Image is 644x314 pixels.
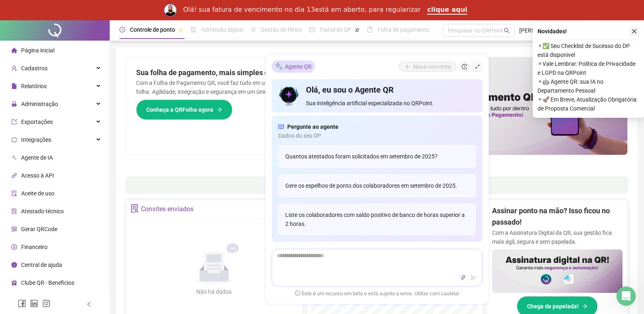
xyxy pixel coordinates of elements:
[261,26,302,33] span: Gestão de férias
[250,27,256,32] span: sun
[119,27,125,32] span: clock-circle
[295,290,300,296] span: exclamation-circle
[136,100,232,120] button: Conheça a QRFolha agora
[130,204,139,213] span: solution
[272,61,315,73] div: Agente QR
[141,202,193,216] div: Convites enviados
[538,77,639,95] span: ⚬ 🤖 Agente QR: sua IA no Departamento Pessoal
[177,287,252,296] div: Não há dados
[42,299,50,308] span: instagram
[21,262,62,268] span: Central de ajuda
[462,64,467,69] span: history
[21,172,54,179] span: Acesso à API
[460,275,466,281] span: thunderbolt
[164,4,177,17] img: Profile image for Rodolfo
[21,47,54,54] span: Página inicial
[11,83,17,89] span: file
[146,105,213,114] span: Conheça a QRFolha agora
[616,286,636,306] iframe: Intercom live chat
[538,27,567,36] span: Novidades !
[11,280,17,286] span: gift
[21,136,51,143] span: Integrações
[21,226,57,232] span: Gerar QRCode
[130,26,175,33] span: Controle de ponto
[11,119,17,125] span: export
[538,59,639,77] span: ⚬ Vale Lembrar: Política de Privacidade e LGPD na QRPoint
[11,48,17,53] span: home
[21,119,53,125] span: Exportações
[11,262,17,268] span: info-circle
[538,41,639,59] span: ⚬ ✅ Seu Checklist de Sucesso do DP está disponível
[278,174,476,197] div: Gere os espelhos de ponto dos colaboradores em setembro de 2025.
[504,28,510,34] span: search
[278,131,476,140] span: Dados do seu DP
[355,28,360,32] span: pushpin
[320,26,351,33] span: Painel do DP
[136,67,367,78] h2: Sua folha de pagamento, mais simples do que nunca!
[475,64,480,69] span: shrink
[18,299,26,308] span: facebook
[217,107,222,113] span: arrow-right
[21,83,47,89] span: Relatórios
[136,78,367,96] p: Com a Folha de Pagamento QR, você faz tudo em um só lugar: da admissão à geração da folha. Agilid...
[11,173,17,178] span: api
[21,244,48,250] span: Financeiro
[492,228,622,246] p: Com a Assinatura Digital da QR, sua gestão fica mais ágil, segura e sem papelada.
[178,28,183,32] span: pushpin
[11,137,17,143] span: sync
[191,27,196,32] span: file-done
[377,57,628,155] img: banner%2F8d14a306-6205-4263-8e5b-06e9a85ad873.png
[278,204,476,235] div: Liste os colaboradores com saldo positivo de banco de horas superior a 2 horas.
[11,101,17,107] span: lock
[309,27,315,32] span: dashboard
[30,299,38,308] span: linkedin
[278,122,284,131] span: read
[631,28,637,34] span: close
[11,226,17,232] span: qrcode
[275,62,283,71] img: sparkle-icon.fc2bf0ac1784a2077858766a79e2daf3.svg
[86,301,92,307] span: left
[21,279,74,286] span: Clube QR - Beneficios
[519,26,563,35] span: [PERSON_NAME]
[295,290,459,298] span: Este é um recurso em beta e está sujeito a erros. Utilize com cautela!
[492,249,622,293] img: banner%2F02c71560-61a6-44d4-94b9-c8ab97240462.png
[306,99,475,108] span: Sua inteligência artificial especializada no QRPoint.
[469,273,479,283] button: send
[458,273,468,283] button: thunderbolt
[427,6,467,15] a: clique aqui
[377,26,429,33] span: Folha de pagamento
[527,302,579,311] span: Chega de papelada!
[278,145,476,168] div: Quantos atestados foram solicitados em setembro de 2025?
[21,65,48,71] span: Cadastros
[492,205,622,228] h2: Assinar ponto na mão? Isso ficou no passado!
[306,84,475,95] h4: Olá, eu sou o Agente QR
[367,27,373,32] span: book
[582,303,588,309] span: arrow-right
[287,122,338,131] span: Pergunte ao agente
[11,208,17,214] span: solution
[538,95,639,113] span: ⚬ 🚀 Em Breve, Atualização Obrigatória de Proposta Comercial
[278,84,300,108] img: icon
[21,190,54,197] span: Aceite de uso
[21,154,53,161] span: Agente de IA
[201,26,243,33] span: Admissão digital
[21,101,58,107] span: Administração
[21,208,64,214] span: Atestado técnico
[11,244,17,250] span: dollar
[399,62,456,71] button: Nova conversa
[183,6,421,14] div: Olá! sua fatura de vencimento no dia 13está em aberto, para regularizar
[11,65,17,71] span: user-add
[11,191,17,196] span: audit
